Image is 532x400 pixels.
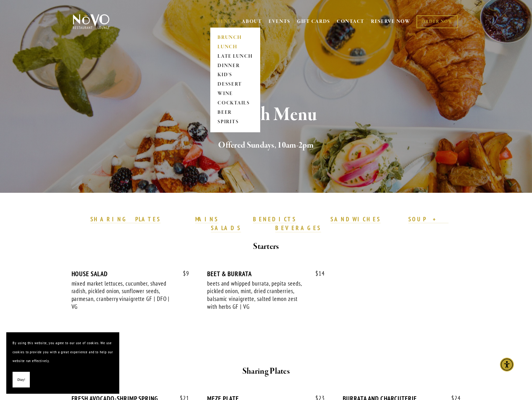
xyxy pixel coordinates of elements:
p: By using this website, you agree to our use of cookies. We use cookies to provide you with a grea... [13,339,113,366]
section: Cookie banner [6,332,119,394]
a: KID'S [216,71,255,80]
a: BEVERAGES [275,224,321,232]
a: CONTACT [337,16,364,28]
span: 14 [309,270,325,277]
a: ABOUT [242,18,262,25]
strong: Starters [253,241,279,252]
strong: MAINS [195,215,219,223]
a: MENUS [216,18,235,25]
div: beets and whipped burrata, pepita seeds, pickled onion, mint, dried cranberries, balsamic vinaigr... [207,280,307,311]
a: BENEDICTS [253,215,296,224]
a: ORDER NOW [416,15,458,28]
a: LATE LUNCH [216,52,255,61]
a: SHARING PLATES [90,215,161,224]
a: COCKTAILS [216,99,255,108]
a: GIFT CARDS [297,16,330,28]
button: Okay! [13,372,30,388]
a: DESSERT [216,80,255,89]
div: Accessibility Menu [500,358,514,371]
strong: SANDWICHES [330,215,381,223]
div: HOUSE SALAD [72,270,189,278]
span: $ [183,270,186,277]
div: BEET & BURRATA [207,270,325,278]
span: 9 [177,270,189,277]
img: Novo Restaurant &amp; Lounge [72,14,111,29]
a: SANDWICHES [330,215,381,224]
div: mixed market lettuces, cucumber, shaved radish, pickled onion, sunflower seeds, parmesan, cranber... [72,280,171,311]
a: BEER [216,108,255,118]
span: Okay! [17,375,25,384]
strong: SHARING PLATES [90,215,161,223]
a: EVENTS [269,18,290,25]
span: $ [315,270,319,277]
a: SPIRITS [216,118,255,127]
strong: BEVERAGES [275,224,321,232]
a: WINE [216,89,255,99]
a: LUNCH [216,42,255,52]
strong: Sharing Plates [242,366,290,377]
strong: BENEDICTS [253,215,296,223]
a: RESERVE NOW [371,16,411,28]
a: MAINS [195,215,219,224]
a: BRUNCH [216,33,255,42]
h2: Offered Sundays, 10am-2pm [83,139,449,152]
h1: Brunch Menu [83,105,449,125]
a: SOUP + SALADS [211,215,449,232]
a: DINNER [216,61,255,71]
